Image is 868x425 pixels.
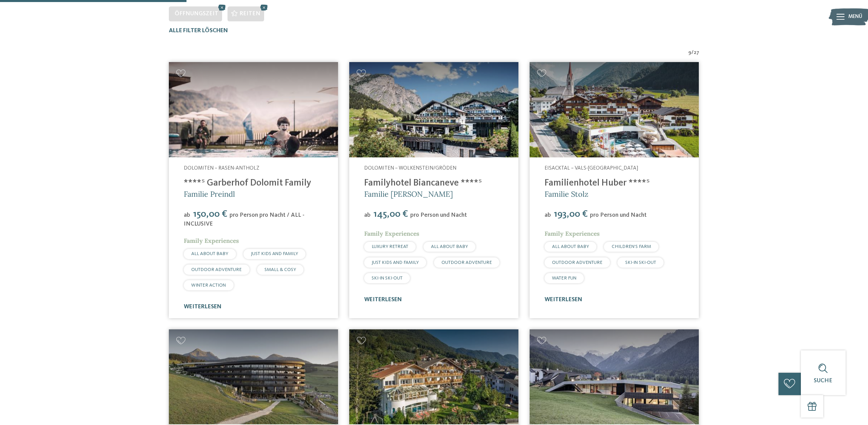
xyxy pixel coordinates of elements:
span: LUXURY RETREAT [372,244,408,249]
span: Reiten [239,11,260,17]
span: Dolomiten – Wolkenstein/Gröden [364,166,456,171]
span: ab [184,212,190,218]
img: Familienhotels gesucht? Hier findet ihr die besten! [169,329,338,425]
span: SKI-IN SKI-OUT [372,276,402,281]
a: weiterlesen [364,297,402,303]
span: Family Experiences [545,230,600,237]
a: Familienhotels gesucht? Hier findet ihr die besten! [349,329,518,425]
span: Familie Preindl [184,189,235,199]
span: Alle Filter löschen [169,28,228,34]
span: WINTER ACTION [191,283,226,288]
a: Familienhotel Huber ****ˢ [545,178,650,188]
img: Familienhotels gesucht? Hier findet ihr die besten! [169,62,338,157]
span: pro Person pro Nacht / ALL - INCLUSIVE [184,212,304,227]
span: WATER FUN [552,276,576,281]
span: SKI-IN SKI-OUT [625,260,656,265]
span: ab [545,212,551,218]
span: 9 [688,49,691,57]
span: CHILDREN’S FARM [612,244,651,249]
span: Suche [814,378,832,384]
img: Family Resort Rainer ****ˢ [530,329,699,425]
span: ALL ABOUT BABY [552,244,589,249]
a: weiterlesen [184,304,221,310]
span: Family Experiences [364,230,419,237]
span: 150,00 € [191,209,229,219]
img: Familienhotels gesucht? Hier findet ihr die besten! [349,62,518,157]
a: Familienhotels gesucht? Hier findet ihr die besten! [530,329,699,425]
span: ab [364,212,371,218]
span: OUTDOOR ADVENTURE [441,260,492,265]
span: ALL ABOUT BABY [431,244,468,249]
span: Familie Stolz [545,189,588,199]
span: 27 [694,49,699,57]
a: weiterlesen [545,297,582,303]
span: 145,00 € [371,209,410,219]
span: JUST KIDS AND FAMILY [251,251,298,256]
span: / [691,49,694,57]
img: Familienhotels gesucht? Hier findet ihr die besten! [530,62,699,157]
span: OUTDOOR ADVENTURE [552,260,603,265]
span: Öffnungszeit [175,11,218,17]
span: SMALL & COSY [264,267,296,272]
a: ****ˢ Garberhof Dolomit Family [184,178,311,188]
a: Familyhotel Biancaneve ****ˢ [364,178,482,188]
span: Eisacktal – Vals-[GEOGRAPHIC_DATA] [545,166,638,171]
span: ALL ABOUT BABY [191,251,228,256]
span: Dolomiten – Rasen-Antholz [184,166,259,171]
span: pro Person und Nacht [410,212,467,218]
span: 193,00 € [552,209,589,219]
span: pro Person und Nacht [590,212,647,218]
span: Family Experiences [184,237,239,245]
img: Family Hotel Gutenberg **** [349,329,518,425]
span: OUTDOOR ADVENTURE [191,267,242,272]
span: Familie [PERSON_NAME] [364,189,453,199]
span: JUST KIDS AND FAMILY [372,260,419,265]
